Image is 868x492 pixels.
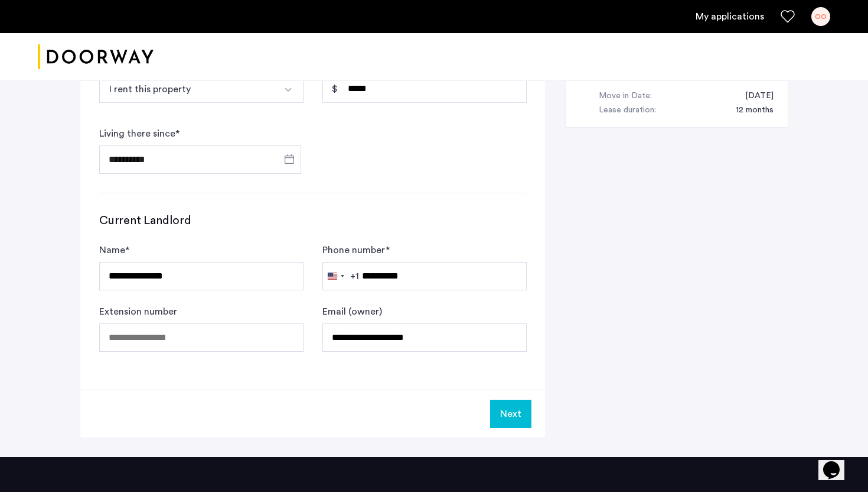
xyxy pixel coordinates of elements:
div: 09/01/2025 [733,89,774,103]
button: Select option [275,75,304,103]
a: Favorites [781,9,795,24]
label: Phone number * [322,243,390,257]
div: Lease duration: [599,103,656,118]
label: Email (owner) [322,305,382,319]
label: Living there since * [99,127,180,141]
img: arrow [283,85,293,95]
button: Select option [99,75,276,103]
label: Name * [99,243,129,257]
label: Extension number [99,305,177,319]
button: Open calendar [282,152,296,166]
div: Move in Date: [599,89,652,103]
div: +1 [350,269,359,283]
iframe: chat widget [818,445,856,480]
img: logo [38,35,154,79]
button: Next [490,400,531,428]
a: Cazamio logo [38,35,154,79]
a: My application [696,9,764,24]
div: 12 months [724,103,774,118]
button: Selected country [323,263,359,290]
div: OO [811,7,830,26]
h3: Current Landlord [99,212,527,229]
